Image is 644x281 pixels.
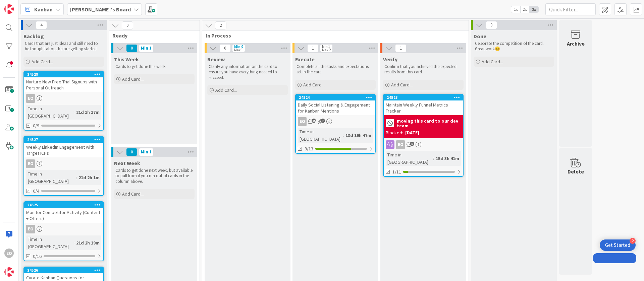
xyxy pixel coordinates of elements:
[74,109,101,116] div: 21d 1h 17m
[126,148,138,156] span: 0
[296,100,375,115] div: Daily Social Listening & Engagement for Kanban Mentions
[630,238,636,244] div: 2
[26,94,35,103] div: EO
[495,46,500,52] span: 😊
[141,47,152,50] div: Min 1
[321,119,325,123] span: 7
[24,137,103,157] div: 24527Weekly LinkedIn Engagement with Target ICPs
[605,242,630,249] div: Get Started
[206,32,460,39] span: In Process
[298,128,343,143] div: Time in [GEOGRAPHIC_DATA]
[24,208,103,223] div: Monitor Competitor Activity (Content + Offers)
[219,44,231,52] span: 0
[305,145,313,152] span: 9/13
[307,44,319,52] span: 1
[383,56,397,63] span: Verify
[312,119,316,123] span: 25
[34,5,53,13] span: Kanban
[384,140,463,149] div: EO
[529,6,538,13] span: 3x
[234,45,243,48] div: Min 0
[434,155,461,162] div: 15d 3h 41m
[207,56,225,63] span: Review
[33,188,39,195] span: 0/4
[26,225,35,233] div: EO
[26,159,35,168] div: EO
[23,33,44,40] span: Backlog
[24,137,103,143] div: 24527
[567,40,585,48] div: Archive
[122,76,144,82] span: Add Card...
[70,6,131,13] b: [PERSON_NAME]'s Board
[36,21,47,29] span: 4
[32,59,53,65] span: Add Card...
[24,143,103,157] div: Weekly LinkedIn Engagement with Target ICPs
[384,100,463,115] div: Maintain Weekly Funnel Metrics Tracker
[27,203,103,207] div: 24525
[520,6,529,13] span: 2x
[73,239,74,247] span: :
[74,239,101,247] div: 21d 2h 19m
[24,159,103,168] div: EO
[482,59,503,65] span: Add Card...
[391,82,413,88] span: Add Card...
[384,94,463,100] div: 24523
[392,168,401,175] span: 1/11
[234,48,243,52] div: Max 1
[303,82,325,88] span: Add Card...
[27,268,103,273] div: 24526
[4,267,14,277] img: avatar
[299,95,375,100] div: 24524
[24,94,103,103] div: EO
[568,167,584,175] div: Delete
[296,94,375,100] div: 24524
[215,21,226,29] span: 2
[297,64,374,75] p: Complete all the tasks and expectations set in the card.
[322,45,330,48] div: Min 1
[295,56,315,63] span: Execute
[26,235,73,250] div: Time in [GEOGRAPHIC_DATA]
[486,21,497,29] span: 0
[215,87,237,93] span: Add Card...
[343,132,344,139] span: :
[24,77,103,92] div: Nurture New Free Trial Signups with Personal Outreach
[25,41,103,52] p: Cards that are just ideas and still need to be thought about before getting started.
[141,150,152,154] div: Min 1
[24,202,103,223] div: 24525Monitor Competitor Activity (Content + Offers)
[76,174,77,181] span: :
[296,94,375,115] div: 24524Daily Social Listening & Engagement for Kanban Mentions
[24,202,103,208] div: 24525
[209,64,286,80] p: Clarify any information on the card to ensure you have everything needed to succeed.
[296,117,375,126] div: EO
[26,105,73,120] div: Time in [GEOGRAPHIC_DATA]
[126,44,138,52] span: 0
[73,109,74,116] span: :
[27,137,103,142] div: 24527
[395,44,407,52] span: 1
[384,64,462,75] p: Confirm that you achieved the expected results from this card.
[26,170,76,185] div: Time in [GEOGRAPHIC_DATA]
[24,71,103,77] div: 24528
[77,174,101,181] div: 21d 2h 1m
[33,253,42,260] span: 0/16
[600,239,636,251] div: Open Get Started checklist, remaining modules: 2
[24,225,103,233] div: EO
[115,168,193,184] p: Cards to get done next week, but available to pull from if you run out of cards in the column above.
[344,132,373,139] div: 13d 19h 47m
[122,21,133,29] span: 0
[475,41,553,52] p: Celebrate the competition of the card. Great work
[114,56,139,63] span: This Week
[24,267,103,273] div: 24526
[397,119,461,128] b: moving this card to our dev team
[27,72,103,77] div: 24528
[114,160,140,166] span: Next Week
[545,3,596,15] input: Quick Filter...
[511,6,520,13] span: 1x
[386,151,433,166] div: Time in [GEOGRAPHIC_DATA]
[387,95,463,100] div: 24523
[112,32,191,39] span: Ready
[410,142,414,146] span: 6
[24,71,103,92] div: 24528Nurture New Free Trial Signups with Personal Outreach
[386,129,403,136] div: Blocked:
[122,191,144,197] span: Add Card...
